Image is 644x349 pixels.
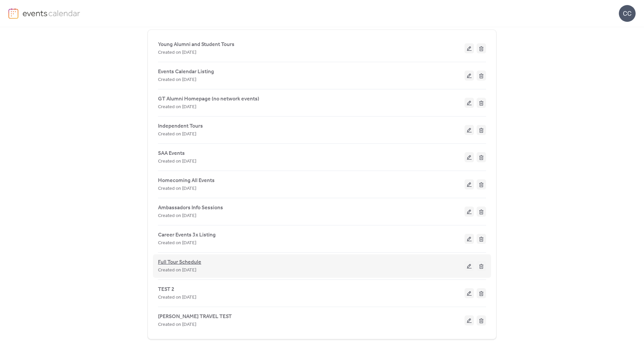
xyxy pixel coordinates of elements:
span: [PERSON_NAME] TRAVEL TEST [158,313,232,321]
span: Homecoming All Events [158,177,215,185]
span: Created on [DATE] [158,321,196,329]
span: Ambassadors Info Sessions [158,204,223,212]
span: Career Events 3x Listing [158,231,216,239]
span: Young Alumni and Student Tours [158,41,234,49]
span: GT Alumni Homepage (no network events) [158,95,259,103]
a: Career Events 3x Listing [158,233,216,237]
span: Created on [DATE] [158,158,196,166]
span: Created on [DATE] [158,76,196,84]
span: Independent Tours [158,122,203,130]
span: Events Calendar Listing [158,68,214,76]
span: Created on [DATE] [158,212,196,220]
a: Homecoming All Events [158,179,215,182]
a: Ambassadors Info Sessions [158,206,223,210]
a: SAA Events [158,151,185,155]
span: Created on [DATE] [158,266,196,274]
span: Created on [DATE] [158,130,196,138]
img: logo [8,8,18,19]
a: TEST 2 [158,288,174,291]
a: Events Calendar Listing [158,70,214,74]
div: CC [619,5,636,22]
a: Young Alumni and Student Tours [158,43,234,46]
span: Full Tour Schedule [158,258,201,266]
a: Full Tour Schedule [158,260,201,264]
a: Independent Tours [158,124,203,128]
span: Created on [DATE] [158,49,196,57]
span: TEST 2 [158,286,174,294]
span: Created on [DATE] [158,103,196,111]
span: SAA Events [158,149,185,158]
span: Created on [DATE] [158,294,196,302]
span: Created on [DATE] [158,239,196,247]
a: [PERSON_NAME] TRAVEL TEST [158,315,232,318]
a: GT Alumni Homepage (no network events) [158,97,259,101]
span: Created on [DATE] [158,185,196,193]
img: logo-type [22,8,80,18]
